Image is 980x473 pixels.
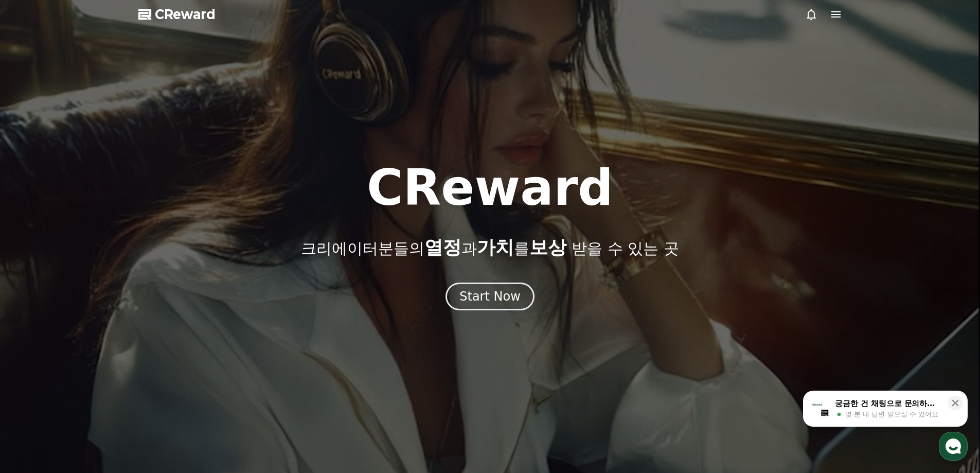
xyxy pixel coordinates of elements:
a: CReward [138,6,216,23]
a: Start Now [446,293,534,303]
div: Start Now [459,288,521,305]
span: CReward [155,6,216,23]
span: 보상 [529,237,566,258]
h1: CReward [367,163,613,213]
p: 크리에이터분들의 과 를 받을 수 있는 곳 [301,237,679,258]
span: 가치 [477,237,514,258]
button: Start Now [446,283,534,310]
span: 열정 [424,237,461,258]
